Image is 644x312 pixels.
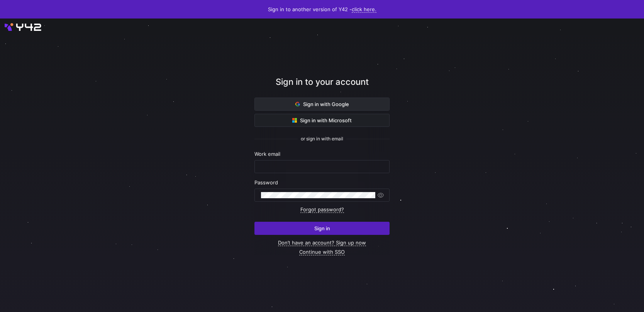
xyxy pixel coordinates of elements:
[352,6,376,13] a: click here.
[254,151,280,157] span: Work email
[254,114,390,127] button: Sign in with Microsoft
[292,117,352,123] span: Sign in with Microsoft
[314,225,330,231] span: Sign in
[295,101,349,107] span: Sign in with Google
[254,222,390,235] button: Sign in
[299,249,345,255] a: Continue with SSO
[254,76,390,98] div: Sign in to your account
[300,206,344,213] a: Forgot password?
[254,179,278,186] span: Password
[301,136,343,142] span: or sign in with email
[278,239,366,246] a: Don’t have an account? Sign up now
[254,98,390,111] button: Sign in with Google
